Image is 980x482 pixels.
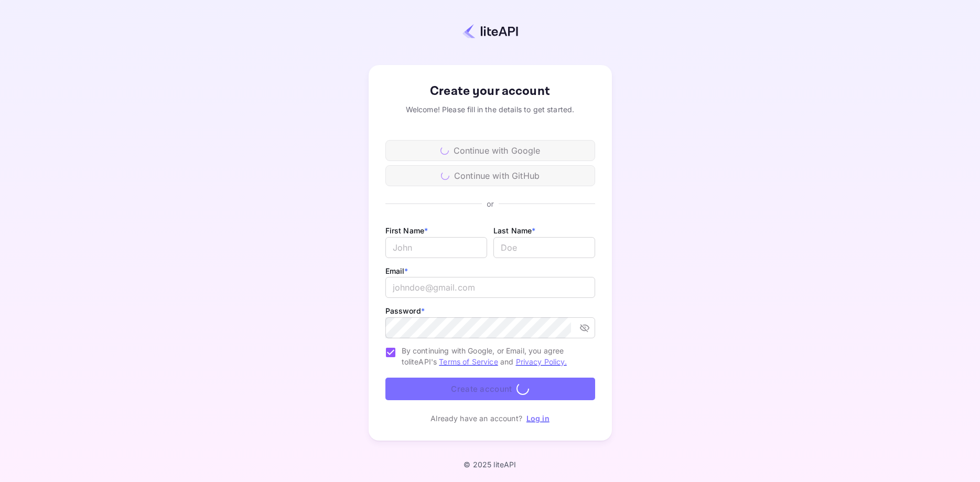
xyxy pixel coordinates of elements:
[439,357,498,366] a: Terms of Service
[385,82,595,101] div: Create your account
[493,237,595,258] input: Doe
[385,104,595,115] div: Welcome! Please fill in the details to get started.
[430,413,522,424] p: Already have an account?
[385,237,487,258] input: John
[385,277,595,298] input: johndoe@gmail.com
[493,226,536,235] label: Last Name
[464,460,516,469] p: © 2025 liteAPI
[385,266,408,275] label: Email
[526,414,550,423] a: Log in
[385,226,428,235] label: First Name
[385,140,595,161] div: Continue with Google
[385,165,595,186] div: Continue with GitHub
[385,306,425,315] label: Password
[516,357,567,366] a: Privacy Policy.
[575,318,594,337] button: toggle password visibility
[462,24,518,39] img: liteapi
[402,345,587,367] span: By continuing with Google, or Email, you agree to liteAPI's and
